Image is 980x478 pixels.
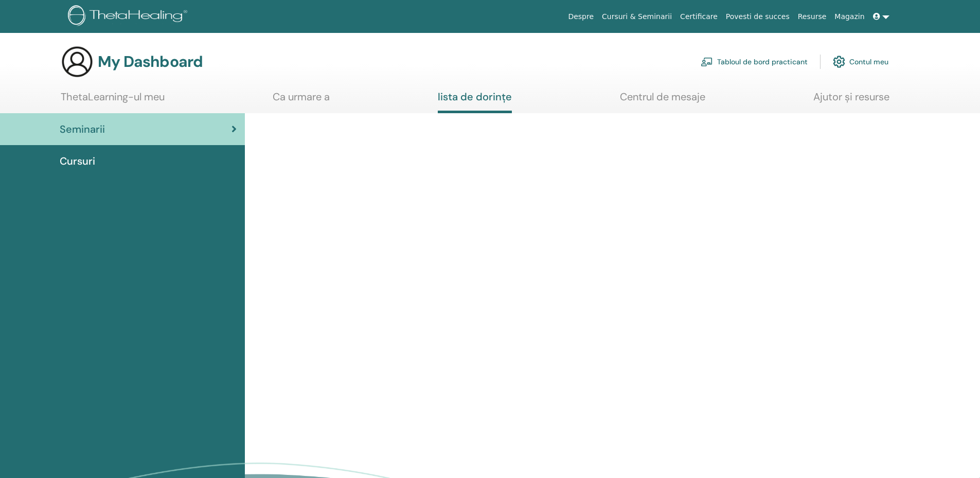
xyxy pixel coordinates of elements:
[438,91,512,113] a: lista de dorințe
[564,7,598,26] a: Despre
[830,7,868,26] a: Magazin
[813,91,889,111] a: Ajutor și resurse
[833,50,888,73] a: Contul meu
[61,45,94,78] img: generic-user-icon.jpg
[833,53,845,70] img: cog.svg
[722,7,794,26] a: Povesti de succes
[273,91,330,111] a: Ca urmare a
[98,52,203,71] h3: My Dashboard
[794,7,831,26] a: Resurse
[61,91,165,111] a: ThetaLearning-ul meu
[60,153,95,169] span: Cursuri
[701,50,808,73] a: Tabloul de bord practicant
[701,57,713,66] img: chalkboard-teacher.svg
[620,91,705,111] a: Centrul de mesaje
[60,121,105,137] span: Seminarii
[598,7,676,26] a: Cursuri & Seminarii
[676,7,722,26] a: Certificare
[68,5,191,28] img: logo.png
